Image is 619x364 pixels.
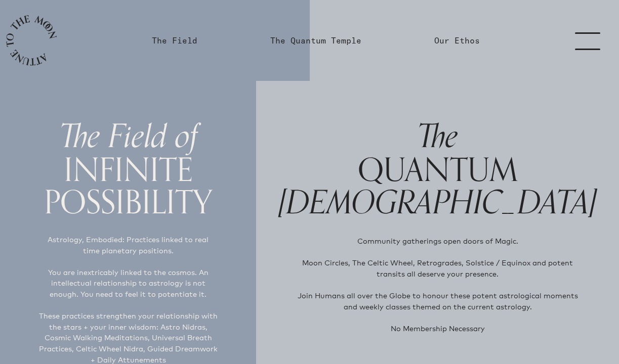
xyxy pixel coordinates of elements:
span: [DEMOGRAPHIC_DATA] [278,176,597,230]
span: The [417,110,458,163]
span: The Field of [59,110,197,163]
a: The Field [152,34,197,47]
a: The Quantum Temple [270,34,361,47]
h1: INFINITE POSSIBILITY [22,119,234,218]
h1: QUANTUM [278,119,597,219]
a: Our Ethos [434,34,480,47]
p: Community gatherings open doors of Magic. Moon Circles, The Celtic Wheel, Retrogrades, Solstice /... [295,236,581,334]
